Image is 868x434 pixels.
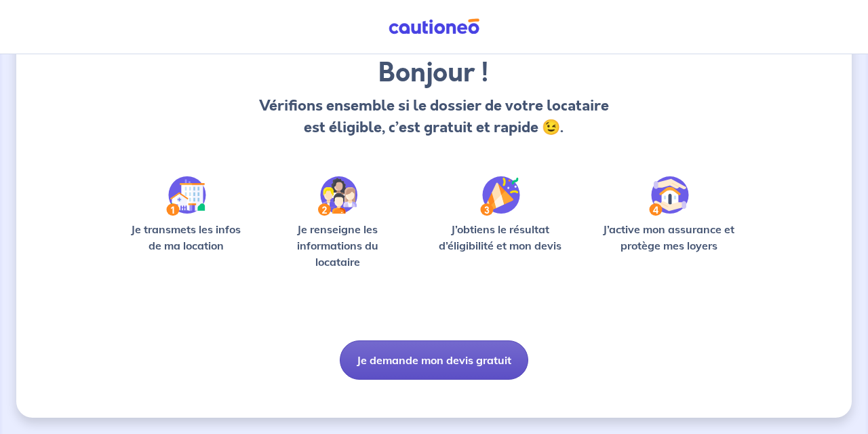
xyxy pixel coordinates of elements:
img: /static/f3e743aab9439237c3e2196e4328bba9/Step-3.svg [480,176,520,216]
h3: Bonjour ! [255,57,612,90]
p: Je renseigne les informations du locataire [269,221,406,270]
img: /static/c0a346edaed446bb123850d2d04ad552/Step-2.svg [318,176,357,216]
p: Je transmets les infos de ma location [125,221,247,254]
img: /static/bfff1cf634d835d9112899e6a3df1a5d/Step-4.svg [649,176,689,216]
p: Vérifions ensemble si le dossier de votre locataire est éligible, c’est gratuit et rapide 😉. [255,95,612,138]
p: J’obtiens le résultat d’éligibilité et mon devis [428,221,572,254]
button: Je demande mon devis gratuit [340,340,528,380]
p: J’active mon assurance et protège mes loyers [594,221,743,254]
img: /static/90a569abe86eec82015bcaae536bd8e6/Step-1.svg [166,176,206,216]
img: Cautioneo [383,18,485,35]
